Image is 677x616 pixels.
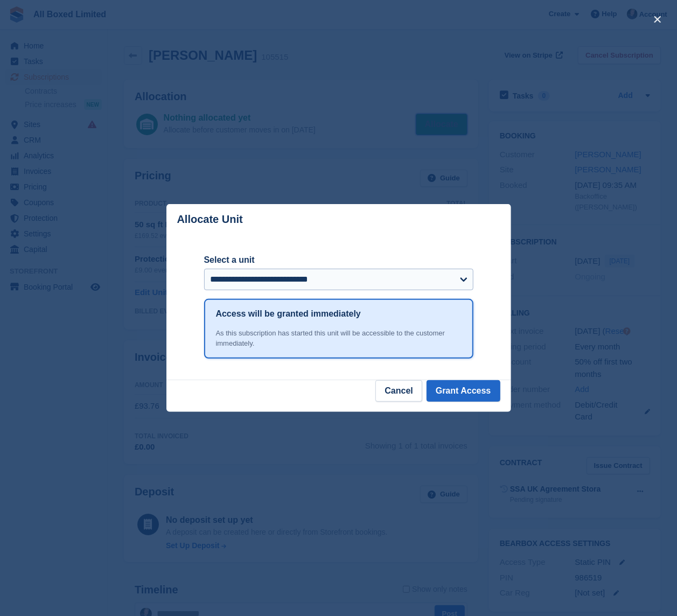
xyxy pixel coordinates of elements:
[427,380,500,402] button: Grant Access
[375,380,422,402] button: Cancel
[216,328,462,349] div: As this subscription has started this unit will be accessible to the customer immediately.
[177,213,243,226] p: Allocate Unit
[216,307,361,320] h1: Access will be granted immediately
[204,254,473,267] label: Select a unit
[649,11,666,28] button: close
